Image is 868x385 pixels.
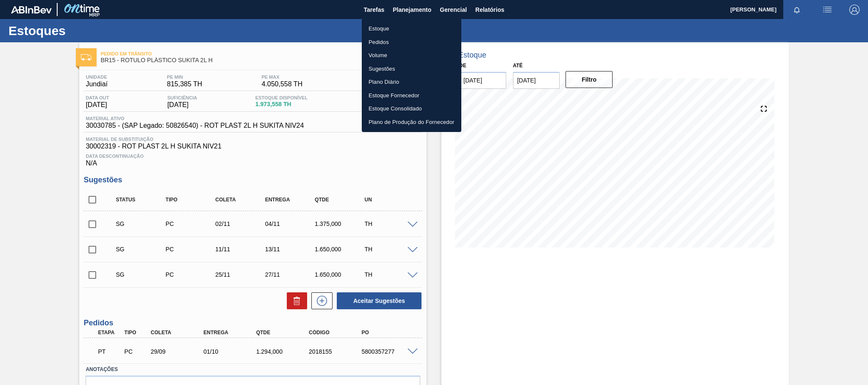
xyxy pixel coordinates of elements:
a: Sugestões [362,62,461,76]
a: Estoque Fornecedor [362,89,461,102]
a: Estoque [362,22,461,36]
a: Estoque Consolidado [362,102,461,115]
a: Plano Diário [362,75,461,89]
a: Plano de Produção do Fornecedor [362,115,461,129]
a: Pedidos [362,36,461,49]
a: Volume [362,49,461,62]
